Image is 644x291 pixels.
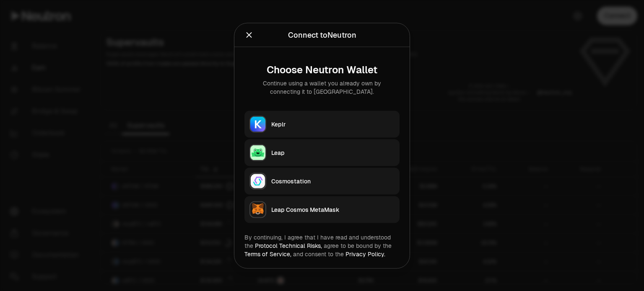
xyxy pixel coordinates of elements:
[250,145,265,160] img: Leap
[271,205,395,214] div: Leap Cosmos MetaMask
[271,120,395,128] div: Keplr
[250,202,265,217] img: Leap Cosmos MetaMask
[255,242,322,249] a: Protocol Technical Risks,
[244,167,400,194] button: CosmostationCosmostation
[271,177,395,185] div: Cosmostation
[251,79,393,95] div: Continue using a wallet you already own by connecting it to [GEOGRAPHIC_DATA].
[250,173,265,188] img: Cosmostation
[244,139,400,166] button: LeapLeap
[244,196,400,223] button: Leap Cosmos MetaMaskLeap Cosmos MetaMask
[250,116,265,131] img: Keplr
[244,250,291,258] a: Terms of Service,
[345,250,385,258] a: Privacy Policy.
[244,29,254,41] button: Close
[251,64,393,75] div: Choose Neutron Wallet
[244,233,400,258] div: By continuing, I agree that I have read and understood the agree to be bound by the and consent t...
[244,111,400,137] button: KeplrKeplr
[271,148,395,157] div: Leap
[288,29,356,41] div: Connect to Neutron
